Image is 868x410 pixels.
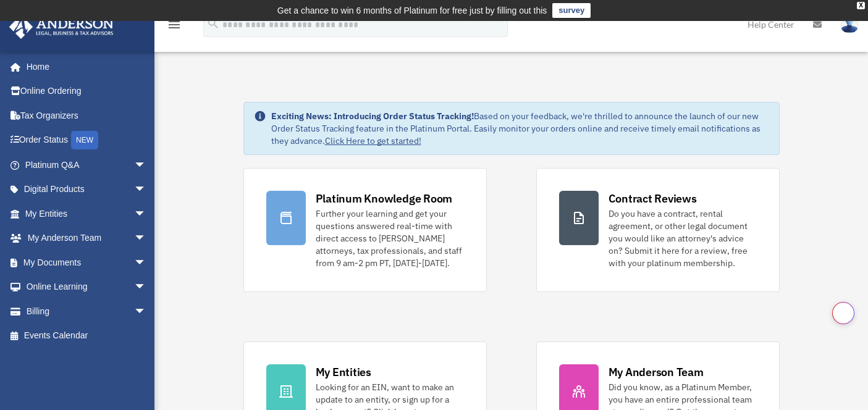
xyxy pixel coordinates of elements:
a: Events Calendar [9,324,165,348]
span: arrow_drop_down [134,299,159,324]
div: NEW [71,131,98,149]
div: Get a chance to win 6 months of Platinum for free just by filling out this [277,3,547,18]
a: survey [552,3,591,18]
strong: Exciting News: Introducing Order Status Tracking! [271,111,474,122]
span: arrow_drop_down [134,177,159,203]
div: Further your learning and get your questions answered real-time with direct access to [PERSON_NAM... [316,207,464,269]
div: Based on your feedback, we're thrilled to announce the launch of our new Order Status Tracking fe... [271,110,769,147]
a: Online Ordering [9,79,165,104]
i: menu [167,17,182,32]
a: Digital Productsarrow_drop_down [9,177,165,202]
div: My Entities [316,364,371,380]
a: My Documentsarrow_drop_down [9,250,165,275]
div: Do you have a contract, rental agreement, or other legal document you would like an attorney's ad... [609,207,757,269]
a: My Anderson Teamarrow_drop_down [9,226,165,251]
span: arrow_drop_down [134,250,159,275]
img: Anderson Advisors Platinum Portal [6,15,117,39]
a: Online Learningarrow_drop_down [9,275,165,299]
a: My Entitiesarrow_drop_down [9,201,165,226]
div: Platinum Knowledge Room [316,191,453,206]
a: Order StatusNEW [9,128,165,153]
div: close [857,2,865,9]
img: User Pic [840,15,859,33]
a: Contract Reviews Do you have a contract, rental agreement, or other legal document you would like... [536,168,780,292]
i: search [206,17,220,30]
a: Tax Organizers [9,103,165,128]
a: Platinum Knowledge Room Further your learning and get your questions answered real-time with dire... [243,168,487,292]
a: menu [167,22,182,32]
a: Billingarrow_drop_down [9,299,165,324]
span: arrow_drop_down [134,275,159,300]
div: Contract Reviews [609,191,697,206]
a: Platinum Q&Aarrow_drop_down [9,153,165,177]
a: Home [9,54,159,79]
span: arrow_drop_down [134,226,159,251]
span: arrow_drop_down [134,201,159,227]
a: Click Here to get started! [325,135,421,146]
div: My Anderson Team [609,364,704,380]
span: arrow_drop_down [134,153,159,178]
